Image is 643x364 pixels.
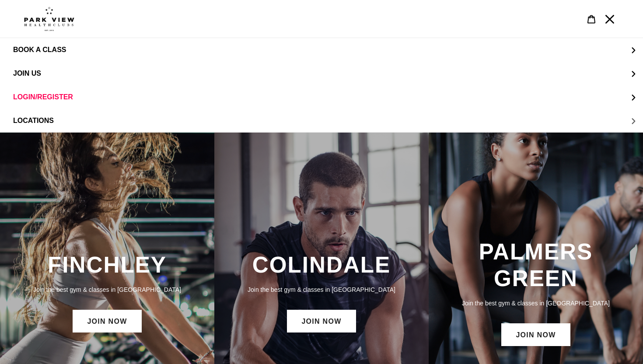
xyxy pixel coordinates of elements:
img: Park view health clubs is a gym near you. [24,7,74,31]
a: JOIN NOW: Colindale Membership [287,310,356,332]
a: JOIN NOW: Palmers Green Membership [501,323,570,346]
h3: FINCHLEY [9,252,206,278]
span: LOGIN/REGISTER [13,93,73,101]
span: LOCATIONS [13,117,54,125]
p: Join the best gym & classes in [GEOGRAPHIC_DATA] [223,285,420,294]
span: BOOK A CLASS [13,46,66,54]
span: JOIN US [13,70,41,77]
h3: PALMERS GREEN [437,238,634,292]
button: Menu [601,10,619,28]
p: Join the best gym & classes in [GEOGRAPHIC_DATA] [437,298,634,308]
a: JOIN NOW: Finchley Membership [73,310,141,332]
h3: COLINDALE [223,252,420,278]
p: Join the best gym & classes in [GEOGRAPHIC_DATA] [9,285,206,294]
